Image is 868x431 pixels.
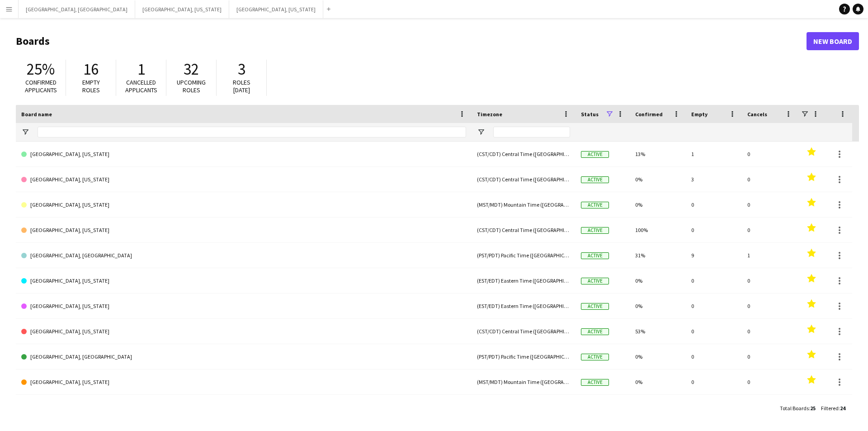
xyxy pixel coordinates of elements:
[635,111,663,118] span: Confirmed
[472,243,576,268] div: (PST/PDT) Pacific Time ([GEOGRAPHIC_DATA] & [GEOGRAPHIC_DATA])
[686,344,742,369] div: 0
[472,218,576,242] div: (CST/CDT) Central Time ([GEOGRAPHIC_DATA] & [GEOGRAPHIC_DATA])
[581,354,609,360] span: Active
[19,0,135,18] button: [GEOGRAPHIC_DATA], [GEOGRAPHIC_DATA]
[686,369,742,394] div: 0
[21,167,466,192] a: [GEOGRAPHIC_DATA], [US_STATE]
[581,303,609,310] span: Active
[472,319,576,344] div: (CST/CDT) Central Time ([GEOGRAPHIC_DATA] & [GEOGRAPHIC_DATA])
[38,127,466,137] input: Board name Filter Input
[821,399,845,417] div: :
[82,78,100,94] span: Empty roles
[630,142,686,166] div: 13%
[238,59,245,79] span: 3
[472,344,576,369] div: (PST/PDT) Pacific Time ([GEOGRAPHIC_DATA] & [GEOGRAPHIC_DATA])
[581,379,609,386] span: Active
[686,319,742,344] div: 0
[21,344,466,369] a: [GEOGRAPHIC_DATA], [GEOGRAPHIC_DATA]
[742,268,798,293] div: 0
[25,78,57,94] span: Confirmed applicants
[630,294,686,318] div: 0%
[686,243,742,268] div: 9
[581,111,599,118] span: Status
[630,344,686,369] div: 0%
[630,192,686,217] div: 0%
[747,111,767,118] span: Cancels
[742,294,798,318] div: 0
[21,243,466,268] a: [GEOGRAPHIC_DATA], [GEOGRAPHIC_DATA]
[233,78,250,94] span: Roles [DATE]
[177,78,206,94] span: Upcoming roles
[742,192,798,217] div: 0
[742,369,798,394] div: 0
[630,319,686,344] div: 53%
[83,59,99,79] span: 16
[742,395,798,420] div: 0
[807,32,859,50] a: New Board
[742,319,798,344] div: 0
[477,111,502,118] span: Timezone
[686,167,742,192] div: 3
[229,0,323,18] button: [GEOGRAPHIC_DATA], [US_STATE]
[477,128,485,136] button: Open Filter Menu
[742,344,798,369] div: 0
[742,142,798,166] div: 0
[581,151,609,158] span: Active
[184,59,199,79] span: 32
[742,218,798,242] div: 0
[630,167,686,192] div: 0%
[21,142,466,167] a: [GEOGRAPHIC_DATA], [US_STATE]
[742,243,798,268] div: 1
[137,59,145,79] span: 1
[691,111,708,118] span: Empty
[630,268,686,293] div: 0%
[21,395,466,420] a: [GEOGRAPHIC_DATA], [GEOGRAPHIC_DATA]
[21,192,466,218] a: [GEOGRAPHIC_DATA], [US_STATE]
[21,128,29,136] button: Open Filter Menu
[472,167,576,192] div: (CST/CDT) Central Time ([GEOGRAPHIC_DATA] & [GEOGRAPHIC_DATA])
[840,405,845,412] span: 24
[472,142,576,166] div: (CST/CDT) Central Time ([GEOGRAPHIC_DATA] & [GEOGRAPHIC_DATA])
[472,268,576,293] div: (EST/EDT) Eastern Time ([GEOGRAPHIC_DATA] & [GEOGRAPHIC_DATA])
[780,399,816,417] div: :
[686,192,742,217] div: 0
[581,227,609,234] span: Active
[630,395,686,420] div: 0%
[472,369,576,394] div: (MST/MDT) Mountain Time ([GEOGRAPHIC_DATA] & [GEOGRAPHIC_DATA])
[21,319,466,344] a: [GEOGRAPHIC_DATA], [US_STATE]
[472,294,576,318] div: (EST/EDT) Eastern Time ([GEOGRAPHIC_DATA] & [GEOGRAPHIC_DATA])
[581,278,609,284] span: Active
[686,142,742,166] div: 1
[686,395,742,420] div: 0
[125,78,157,94] span: Cancelled applicants
[742,167,798,192] div: 0
[21,268,466,294] a: [GEOGRAPHIC_DATA], [US_STATE]
[472,395,576,420] div: (PST/PDT) Pacific Time ([GEOGRAPHIC_DATA] & [GEOGRAPHIC_DATA])
[630,218,686,242] div: 100%
[21,218,466,243] a: [GEOGRAPHIC_DATA], [US_STATE]
[686,268,742,293] div: 0
[21,294,466,319] a: [GEOGRAPHIC_DATA], [US_STATE]
[581,328,609,335] span: Active
[630,369,686,394] div: 0%
[581,176,609,183] span: Active
[821,405,839,412] span: Filtered
[21,369,466,395] a: [GEOGRAPHIC_DATA], [US_STATE]
[630,243,686,268] div: 31%
[780,405,809,412] span: Total Boards
[581,252,609,259] span: Active
[810,405,816,412] span: 25
[686,218,742,242] div: 0
[21,111,52,118] span: Board name
[686,294,742,318] div: 0
[472,192,576,217] div: (MST/MDT) Mountain Time ([GEOGRAPHIC_DATA] & [GEOGRAPHIC_DATA])
[27,59,55,79] span: 25%
[493,127,570,137] input: Timezone Filter Input
[581,202,609,208] span: Active
[16,34,807,48] h1: Boards
[135,0,229,18] button: [GEOGRAPHIC_DATA], [US_STATE]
